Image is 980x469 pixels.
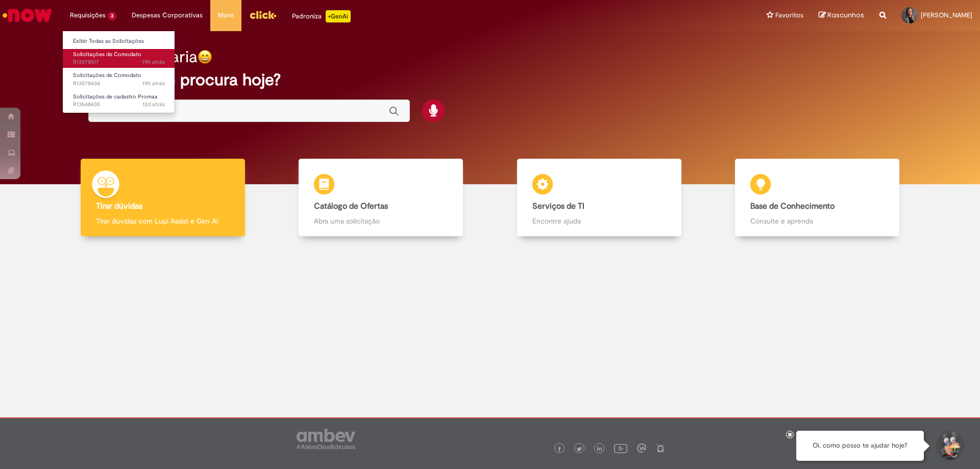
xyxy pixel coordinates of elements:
[63,91,175,110] a: Aberto R13548435 : Solicitações de cadastro Promax
[63,70,175,89] a: Aberto R13578434 : Solicitações de Comodato
[54,159,272,237] a: Tirar dúvidas Tirar dúvidas com Lupi Assist e Gen Ai
[614,441,627,455] img: logo_footer_youtube.png
[73,93,158,101] span: Solicitações de cadastro Promax
[750,216,884,226] p: Consulte e aprenda
[750,201,835,211] b: Base de Conhecimento
[532,201,584,211] b: Serviços de TI
[142,80,165,87] span: 19h atrás
[597,446,602,452] img: logo_footer_linkedin.png
[326,10,351,22] p: +GenAi
[314,201,388,211] b: Catálogo de Ofertas
[88,71,892,89] h2: O que você procura hoje?
[73,51,141,58] span: Solicitações de Comodato
[73,101,165,109] span: R13548435
[142,80,165,87] time: 29/09/2025 17:04:38
[198,50,212,64] img: happy-face.png
[1,5,54,26] img: ServiceNow
[819,11,864,20] a: Rascunhos
[142,58,165,66] span: 19h atrás
[62,31,175,113] ul: Requisições
[934,431,965,461] button: Iniciar Conversa de Suporte
[96,201,142,211] b: Tirar dúvidas
[272,159,491,237] a: Catálogo de Ofertas Abra uma solicitação
[557,447,562,452] img: logo_footer_facebook.png
[142,58,165,66] time: 29/09/2025 17:19:47
[73,58,165,66] span: R13578517
[637,443,646,453] img: logo_footer_workplace.png
[63,36,175,47] a: Exibir Todas as Solicitações
[656,443,665,453] img: logo_footer_naosei.png
[108,12,116,20] span: 3
[70,10,106,20] span: Requisições
[775,10,803,20] span: Favoritos
[96,216,230,226] p: Tirar dúvidas com Lupi Assist e Gen Ai
[63,49,175,68] a: Aberto R13578517 : Solicitações de Comodato
[297,429,355,449] img: logo_footer_ambev_rotulo_gray.png
[292,10,351,22] div: Padroniza
[132,10,203,20] span: Despesas Corporativas
[73,71,141,79] span: Solicitações de Comodato
[577,447,582,452] img: logo_footer_twitter.png
[796,431,924,461] div: Oi, como posso te ajudar hoje?
[490,159,708,237] a: Serviços de TI Encontre ajuda
[827,10,864,20] span: Rascunhos
[249,7,277,22] img: click_logo_yellow_360x200.png
[218,10,234,20] span: More
[142,101,165,108] span: 12d atrás
[314,216,448,226] p: Abra uma solicitação
[142,101,165,108] time: 18/09/2025 17:00:03
[532,216,666,226] p: Encontre ajuda
[708,159,927,237] a: Base de Conhecimento Consulte e aprenda
[73,80,165,88] span: R13578434
[921,11,972,19] span: [PERSON_NAME]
